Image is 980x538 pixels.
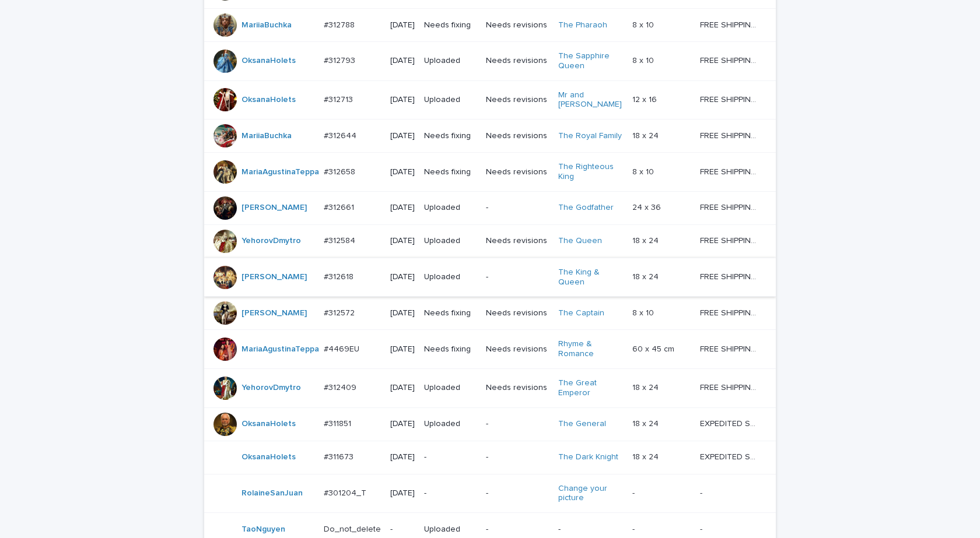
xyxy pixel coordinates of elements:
[632,486,637,498] p: -
[324,522,383,535] p: Do_not_delete
[204,153,776,192] tr: MariaAgustinaTeppa #312658#312658 [DATE]Needs fixingNeeds revisionsThe Righteous King 8 x 108 x 1...
[390,452,415,462] p: [DATE]
[700,234,759,246] p: FREE SHIPPING - preview in 1-2 business days, after your approval delivery will take 5-10 b.d.
[486,56,548,66] p: Needs revisions
[632,306,656,318] p: 8 x 10
[700,129,759,141] p: FREE SHIPPING - preview in 1-2 business days, after your approval delivery will take 5-10 b.d.
[424,452,477,462] p: -
[242,56,296,66] a: OksanaHolets
[632,342,677,354] p: 60 x 45 cm
[242,383,301,393] a: YehorovDmytro
[486,272,548,282] p: -
[486,419,548,429] p: -
[632,18,656,30] p: 8 x 10
[242,419,296,429] a: OksanaHolets
[700,306,759,318] p: FREE SHIPPING - preview in 1-2 business days, after your approval delivery will take 5-10 b.d.
[204,119,776,153] tr: MariiaBuchka #312644#312644 [DATE]Needs fixingNeeds revisionsThe Royal Family 18 x 2418 x 24 FREE...
[242,344,319,354] a: MariaAgustinaTeppa
[558,51,624,71] a: The Sapphire Queen
[558,162,624,182] a: The Righteous King
[324,486,369,498] p: #301204_T
[486,20,548,30] p: Needs revisions
[632,270,661,282] p: 18 x 24
[390,95,415,105] p: [DATE]
[700,450,759,462] p: EXPEDITED SHIPPING - preview in 1 business day; delivery up to 5 business days after your approval.
[700,54,759,66] p: FREE SHIPPING - preview in 1-2 business days, after your approval delivery will take 5-10 b.d.
[558,378,624,398] a: The Great Emperor
[324,417,353,429] p: #311851
[390,167,415,177] p: [DATE]
[558,90,624,110] a: Mr and [PERSON_NAME]
[204,80,776,119] tr: OksanaHolets #312713#312713 [DATE]UploadedNeeds revisionsMr and [PERSON_NAME] 12 x 1612 x 16 FREE...
[424,488,477,498] p: -
[558,452,618,462] a: The Dark Knight
[324,450,356,462] p: #311673
[700,270,759,282] p: FREE SHIPPING - preview in 1-2 business days, after your approval delivery will take 5-10 b.d.
[324,381,359,393] p: #312409
[390,56,415,66] p: [DATE]
[424,203,477,213] p: Uploaded
[424,167,477,177] p: Needs fixing
[390,488,415,498] p: [DATE]
[204,474,776,513] tr: RolaineSanJuan #301204_T#301204_T [DATE]--Change your picture -- --
[558,308,604,318] a: The Captain
[486,383,548,393] p: Needs revisions
[700,201,759,213] p: FREE SHIPPING - preview in 1-2 business days, after your approval delivery will take 5-10 b.d.
[324,54,358,66] p: #312793
[242,525,285,535] a: TaoNguyen
[558,525,624,535] p: -
[632,201,663,213] p: 24 x 36
[424,95,477,105] p: Uploaded
[632,381,661,393] p: 18 x 24
[242,95,296,105] a: OksanaHolets
[390,272,415,282] p: [DATE]
[242,488,303,498] a: RolaineSanJuan
[424,131,477,141] p: Needs fixing
[242,452,296,462] a: OksanaHolets
[486,488,548,498] p: -
[424,272,477,282] p: Uploaded
[324,165,358,177] p: #312658
[204,407,776,441] tr: OksanaHolets #311851#311851 [DATE]Uploaded-The General 18 x 2418 x 24 EXPEDITED SHIPPING - previe...
[486,167,548,177] p: Needs revisions
[558,339,624,359] a: Rhyme & Romance
[486,236,548,246] p: Needs revisions
[700,522,705,535] p: -
[486,452,548,462] p: -
[242,272,307,282] a: [PERSON_NAME]
[700,381,759,393] p: FREE SHIPPING - preview in 1-2 business days, after your approval delivery will take 5-10 b.d.
[486,344,548,354] p: Needs revisions
[242,20,292,30] a: MariiaBuchka
[390,308,415,318] p: [DATE]
[324,342,362,354] p: #4469EU
[424,383,477,393] p: Uploaded
[558,203,614,213] a: The Godfather
[486,525,548,535] p: -
[700,417,759,429] p: EXPEDITED SHIPPING - preview in 1 business day; delivery up to 5 business days after your approval.
[632,522,637,535] p: -
[390,383,415,393] p: [DATE]
[242,167,319,177] a: MariaAgustinaTeppa
[632,129,661,141] p: 18 x 24
[632,54,656,66] p: 8 x 10
[324,93,355,105] p: #312713
[486,131,548,141] p: Needs revisions
[204,224,776,258] tr: YehorovDmytro #312584#312584 [DATE]UploadedNeeds revisionsThe Queen 18 x 2418 x 24 FREE SHIPPING ...
[390,131,415,141] p: [DATE]
[390,419,415,429] p: [DATE]
[204,41,776,80] tr: OksanaHolets #312793#312793 [DATE]UploadedNeeds revisionsThe Sapphire Queen 8 x 108 x 10 FREE SHI...
[700,486,705,498] p: -
[424,344,477,354] p: Needs fixing
[204,8,776,41] tr: MariiaBuchka #312788#312788 [DATE]Needs fixingNeeds revisionsThe Pharaoh 8 x 108 x 10 FREE SHIPPI...
[486,203,548,213] p: -
[700,93,759,105] p: FREE SHIPPING - preview in 1-2 business days, after your approval delivery will take 5-10 b.d.
[324,201,356,213] p: #312661
[204,258,776,297] tr: [PERSON_NAME] #312618#312618 [DATE]Uploaded-The King & Queen 18 x 2418 x 24 FREE SHIPPING - previ...
[390,344,415,354] p: [DATE]
[324,18,357,30] p: #312788
[632,417,661,429] p: 18 x 24
[424,236,477,246] p: Uploaded
[204,297,776,330] tr: [PERSON_NAME] #312572#312572 [DATE]Needs fixingNeeds revisionsThe Captain 8 x 108 x 10 FREE SHIPP...
[558,484,624,504] a: Change your picture
[486,308,548,318] p: Needs revisions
